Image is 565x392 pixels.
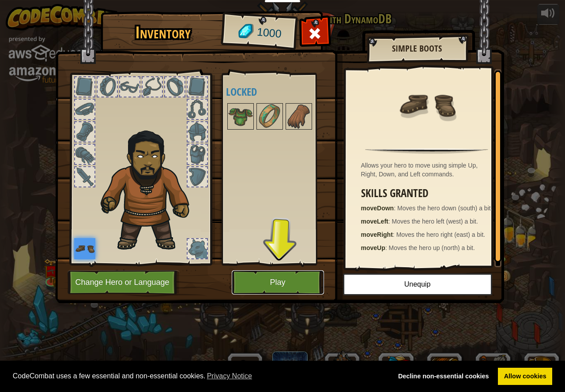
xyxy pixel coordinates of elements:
img: duelist_hair.png [96,124,204,252]
img: portrait.png [74,238,95,259]
img: portrait.png [398,76,456,133]
strong: moveDown [361,205,394,212]
span: CodeCombat uses a few essential and non-essential cookies. [13,370,385,383]
span: : [388,218,392,225]
a: deny cookies [392,368,495,385]
span: 1000 [256,24,282,42]
span: : [385,244,389,251]
span: : [393,231,396,238]
a: allow cookies [498,368,552,385]
span: Moves the hero left (west) a bit. [392,218,478,225]
a: learn more about cookies [206,370,254,383]
h2: Simple Boots [376,44,459,53]
h1: Inventory [107,23,219,42]
img: hr.png [365,148,488,154]
span: Moves the hero right (east) a bit. [396,231,486,238]
div: Allows your hero to move using simple Up, Right, Down, and Left commands. [361,161,497,179]
span: Moves the hero down (south) a bit. [397,205,493,212]
strong: moveUp [361,244,385,251]
button: Change Hero or Language [68,270,180,295]
span: : [394,205,397,212]
img: portrait.png [286,104,311,129]
strong: moveLeft [361,218,388,225]
img: portrait.png [228,104,253,129]
span: Moves the hero up (north) a bit. [389,244,475,251]
h3: Skills Granted [361,187,497,199]
h4: Locked [226,86,337,97]
img: portrait.png [257,104,282,129]
button: Play [232,270,324,295]
strong: moveRight [361,231,393,238]
button: Unequip [343,273,492,295]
